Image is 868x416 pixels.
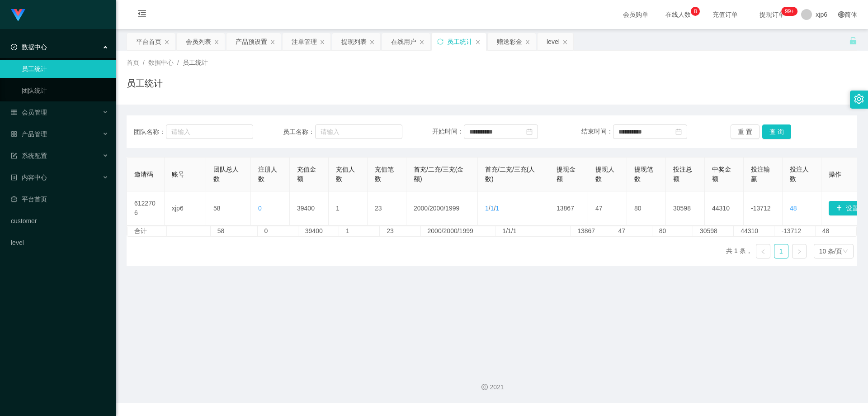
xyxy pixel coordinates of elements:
span: 充值金额 [297,166,316,182]
button: 重 置 [731,124,759,139]
input: 请输入 [315,124,402,139]
span: 充值笔数 [375,166,394,182]
td: 1/1/1 [495,226,571,236]
td: 6122706 [127,191,165,225]
i: 图标: profile [11,174,17,181]
td: 0 [258,226,298,236]
span: 提现笔数 [634,166,653,182]
li: 下一页 [792,244,807,258]
span: 48 [790,205,797,212]
td: 44310 [705,191,744,225]
td: 58 [206,191,251,225]
span: 首页 [127,59,139,66]
span: 数据中心 [11,43,47,51]
a: level [11,234,108,252]
i: 图标: close [164,39,170,45]
span: 1 [491,205,494,212]
div: level [547,33,560,50]
td: xjp6 [165,191,206,225]
span: 账号 [172,171,184,178]
i: 图标: close [320,39,325,45]
td: 30598 [666,191,705,225]
i: 图标: form [11,153,17,159]
div: 提现列表 [341,33,367,50]
sup: 8 [691,7,700,16]
i: 图标: menu-fold [127,0,157,29]
i: 图标: left [760,249,766,254]
span: 邀请码 [134,171,153,178]
button: 查 询 [762,124,791,139]
td: 1 [339,226,380,236]
i: 图标: appstore-o [11,131,17,137]
i: 图标: setting [854,94,864,104]
span: 首充/二充/三充(人数) [485,166,535,182]
div: 产品预设置 [236,33,267,50]
p: 8 [694,7,697,16]
span: 产品管理 [11,130,47,138]
td: / / [478,191,549,225]
td: 合计 [127,226,167,236]
td: 39400 [290,191,329,225]
li: 上一页 [756,244,770,258]
span: 中奖金额 [712,166,731,182]
a: customer [11,212,108,230]
span: / [177,59,179,66]
i: 图标: unlock [849,37,857,45]
td: 80 [652,226,693,236]
div: 平台首页 [136,33,161,50]
td: -13712 [774,226,815,236]
span: 数据中心 [148,59,174,66]
h1: 员工统计 [127,77,163,90]
td: 1 [329,191,368,225]
img: logo.9652507e.png [11,9,25,22]
div: 10 条/页 [819,244,842,258]
span: 投注输赢 [751,166,770,182]
i: 图标: sync [437,38,443,45]
span: 2000 [414,205,428,212]
td: 13867 [549,191,588,225]
span: 充值人数 [336,166,355,182]
sup: 196 [781,7,797,16]
span: / [143,59,145,66]
span: 投注总额 [673,166,692,182]
span: 1 [495,205,499,212]
span: 提现金额 [557,166,576,182]
a: 员工统计 [22,60,108,78]
td: 47 [588,191,627,225]
i: 图标: close [562,39,568,45]
span: 首充/二充/三充(金额) [414,166,463,182]
i: 图标: close [419,39,425,45]
i: 图标: check-circle-o [11,44,17,50]
div: 员工统计 [447,33,472,50]
i: 图标: close [475,39,481,45]
span: 1 [485,205,489,212]
td: 47 [611,226,652,236]
i: 图标: copyright [481,384,488,390]
i: 图标: close [369,39,375,45]
td: 2000/2000/1999 [421,226,496,236]
span: 2000 [429,205,443,212]
span: 内容中心 [11,174,47,181]
td: 48 [816,226,856,236]
li: 共 1 条， [726,244,752,258]
div: 会员列表 [186,33,211,50]
span: 操作 [829,171,841,178]
li: 1 [774,244,788,258]
td: 13867 [571,226,611,236]
i: 图标: calendar [526,129,533,135]
span: 员工名称： [283,127,315,137]
td: 30598 [693,226,734,236]
td: 23 [380,226,420,236]
i: 图标: calendar [675,129,682,135]
td: -13712 [744,191,783,225]
td: / / [406,191,478,225]
span: 提现人数 [595,166,614,182]
a: 1 [774,244,788,258]
div: 赠送彩金 [497,33,522,50]
td: 80 [627,191,666,225]
i: 图标: right [797,249,802,254]
i: 图标: close [525,39,530,45]
div: 注单管理 [292,33,317,50]
td: 39400 [298,226,339,236]
i: 图标: close [270,39,275,45]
